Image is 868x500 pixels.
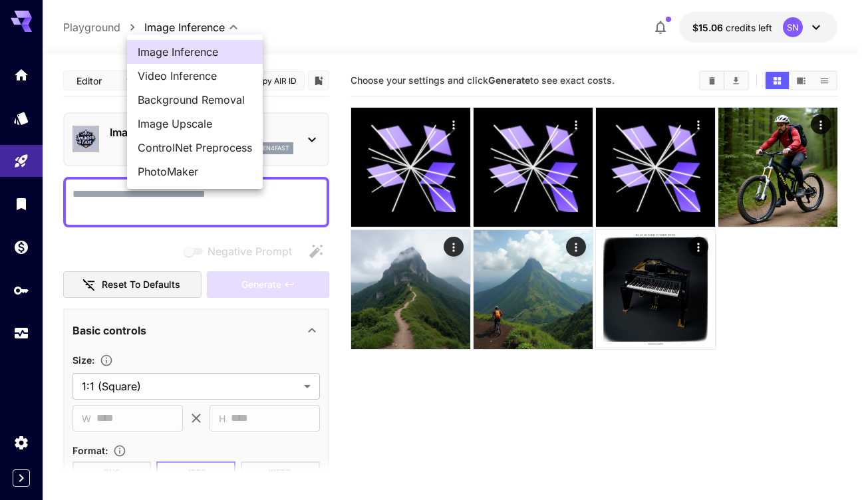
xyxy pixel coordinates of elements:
[801,436,868,500] iframe: Chat Widget
[138,164,252,180] span: PhotoMaker
[138,140,252,156] span: ControlNet Preprocess
[801,436,868,500] div: Widget Obrolan
[138,44,252,60] span: Image Inference
[138,92,252,108] span: Background Removal
[138,68,252,84] span: Video Inference
[138,116,252,132] span: Image Upscale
